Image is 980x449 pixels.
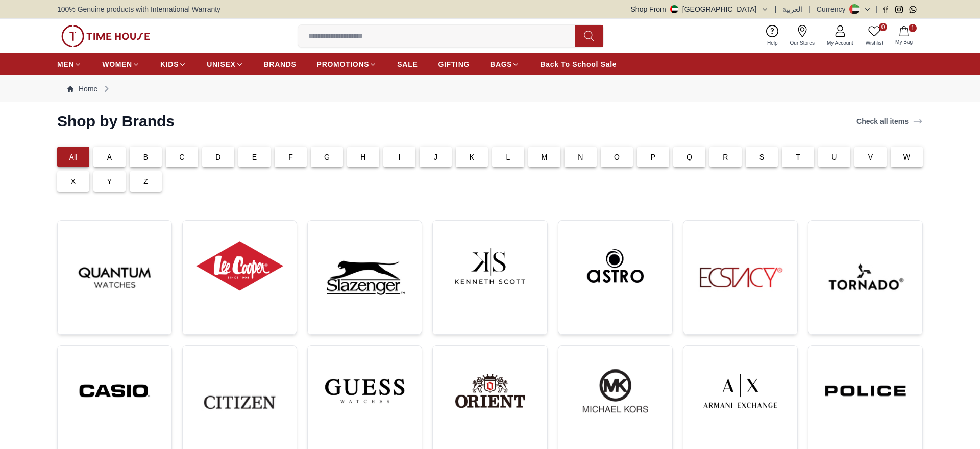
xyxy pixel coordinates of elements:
[490,55,520,73] a: BAGS
[823,39,857,47] span: My Account
[264,59,297,69] span: BRANDS
[102,55,140,73] a: WOMEN
[723,152,728,162] p: R
[540,55,617,73] a: Back To School Sale
[438,55,470,73] a: GIFTING
[614,152,620,162] p: O
[854,114,925,128] a: Check all items
[207,59,235,69] span: UNISEX
[831,152,837,162] p: U
[398,152,400,162] p: I
[868,152,873,162] p: V
[909,24,917,32] span: 1
[817,4,850,14] div: Currency
[567,354,664,428] img: ...
[786,39,819,47] span: Our Stores
[143,152,149,162] p: B
[264,55,297,73] a: BRANDS
[107,152,112,162] p: A
[160,55,186,73] a: KIDS
[881,6,889,13] a: Facebook
[763,39,782,47] span: Help
[66,229,163,326] img: ...
[782,4,802,14] button: العربية
[107,176,112,187] p: Y
[875,4,877,14] span: |
[57,4,220,14] span: 100% Genuine products with International Warranty
[775,4,777,14] span: |
[879,23,887,31] span: 0
[438,59,470,69] span: GIFTING
[57,55,82,73] a: MEN
[895,6,903,13] a: Instagram
[57,112,175,130] h2: Shop by Brands
[67,84,97,94] a: Home
[71,176,76,187] p: X
[506,152,510,162] p: L
[441,354,538,428] img: ...
[360,152,365,162] p: H
[57,59,74,69] span: MEN
[540,59,617,69] span: Back To School Sale
[670,5,678,13] img: United Arab Emirates
[434,152,437,162] p: J
[397,55,418,73] a: SALE
[692,229,789,326] img: ...
[66,354,163,428] img: ...
[860,23,889,49] a: 0Wishlist
[69,152,77,162] p: All
[143,176,148,187] p: Z
[324,152,330,162] p: G
[808,4,811,14] span: |
[397,59,418,69] span: SALE
[909,6,917,13] a: Whatsapp
[316,229,413,326] img: ...
[578,152,583,162] p: N
[889,24,919,48] button: 1My Bag
[252,152,257,162] p: E
[441,229,538,303] img: ...
[567,229,664,303] img: ...
[631,4,769,14] button: Shop From[GEOGRAPHIC_DATA]
[317,59,370,69] span: PROMOTIONS
[191,229,288,303] img: ...
[862,39,887,47] span: Wishlist
[61,25,150,47] img: ...
[215,152,220,162] p: D
[102,59,132,69] span: WOMEN
[317,55,377,73] a: PROMOTIONS
[784,23,821,49] a: Our Stores
[903,152,910,162] p: W
[651,152,656,162] p: P
[179,152,184,162] p: C
[542,152,548,162] p: M
[817,354,914,428] img: ...
[288,152,293,162] p: F
[470,152,475,162] p: K
[796,152,800,162] p: T
[160,59,179,69] span: KIDS
[207,55,243,73] a: UNISEX
[759,152,765,162] p: S
[761,23,784,49] a: Help
[692,354,789,428] img: ...
[490,59,512,69] span: BAGS
[817,229,914,326] img: ...
[891,38,917,46] span: My Bag
[687,152,692,162] p: Q
[57,75,923,102] nav: Breadcrumb
[316,354,413,428] img: ...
